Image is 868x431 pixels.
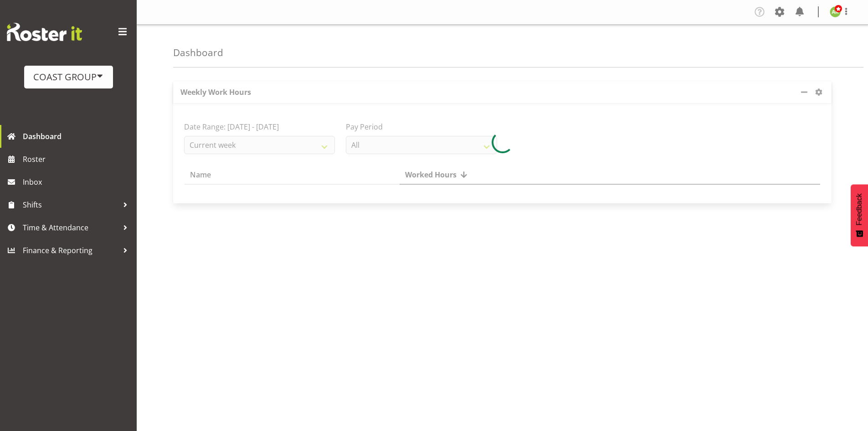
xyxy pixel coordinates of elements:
[23,152,132,166] span: Roster
[173,47,223,58] h4: Dashboard
[33,70,104,84] div: COAST GROUP
[23,175,132,189] span: Inbox
[7,23,82,41] img: Rosterit website logo
[23,244,118,257] span: Finance & Reporting
[23,198,118,212] span: Shifts
[855,193,863,225] span: Feedback
[830,6,841,17] img: angela-kerrigan9606.jpg
[23,130,132,143] span: Dashboard
[851,184,868,246] button: Feedback - Show survey
[23,221,118,234] span: Time & Attendance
